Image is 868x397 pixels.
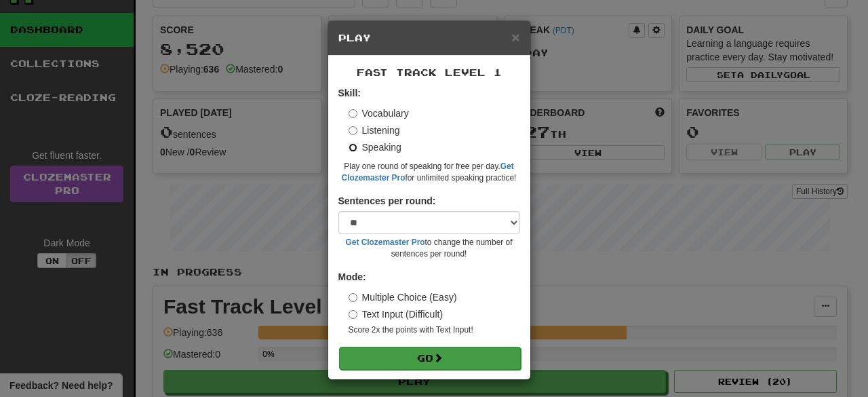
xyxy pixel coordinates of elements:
[338,271,366,282] strong: Mode:
[349,324,520,336] small: Score 2x the points with Text Input !
[346,238,425,247] a: Get Clozemaster Pro
[349,107,409,120] label: Vocabulary
[338,161,520,184] small: Play one round of speaking for free per day. for unlimited speaking practice!
[349,143,357,152] input: Speaking
[349,310,357,319] input: Text Input (Difficult)
[349,109,357,118] input: Vocabulary
[511,30,519,44] button: Close
[338,31,520,45] h5: Play
[338,237,520,260] small: to change the number of sentences per round!
[511,29,519,45] span: ×
[349,290,457,304] label: Multiple Choice (Easy)
[349,126,357,135] input: Listening
[349,293,357,302] input: Multiple Choice (Easy)
[338,194,436,208] label: Sentences per round:
[339,347,521,370] button: Go
[338,88,361,98] strong: Skill:
[357,67,502,78] span: Fast Track Level 1
[349,140,401,154] label: Speaking
[349,307,443,321] label: Text Input (Difficult)
[349,124,400,137] label: Listening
